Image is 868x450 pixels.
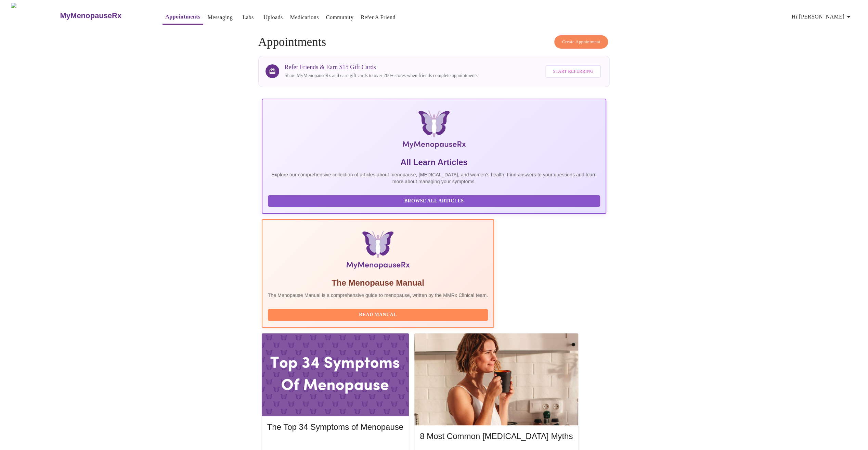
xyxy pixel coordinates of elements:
a: MyMenopauseRx [59,4,149,28]
img: MyMenopauseRx Logo [320,110,548,151]
button: Start Referring [545,65,601,78]
button: Refer a Friend [358,11,398,24]
a: Browse All Articles [268,198,602,203]
span: Start Referring [553,67,593,75]
p: Explore our comprehensive collection of articles about menopause, [MEDICAL_DATA], and women's hea... [268,171,600,185]
span: Browse All Articles [275,197,594,205]
button: Appointments [163,10,203,25]
button: Labs [237,11,259,24]
h5: All Learn Articles [268,157,600,168]
p: The Menopause Manual is a comprehensive guide to menopause, written by the MMRx Clinical team. [268,292,488,299]
a: Start Referring [544,62,603,81]
span: Create Appointment [562,38,600,46]
img: Menopause Manual [303,231,453,272]
h3: MyMenopauseRx [60,11,121,20]
h4: Appointments [258,35,610,49]
span: Hi [PERSON_NAME] [792,12,853,22]
button: Uploads [261,11,286,24]
span: Read More [274,440,397,449]
button: Messaging [205,11,235,24]
h5: The Menopause Manual [268,277,488,288]
button: Medications [287,11,322,24]
a: Refer a Friend [361,13,396,22]
h3: Refer Friends & Earn $15 Gift Cards [285,64,478,71]
span: Read Manual [275,311,481,319]
a: Read More [267,441,405,447]
a: Uploads [263,13,283,22]
a: Read Manual [268,311,490,317]
a: Community [326,13,354,22]
a: Medications [290,13,319,22]
button: Community [323,11,357,24]
a: Labs [243,13,254,22]
button: Read Manual [268,309,488,321]
h5: 8 Most Common [MEDICAL_DATA] Myths [420,431,573,442]
a: Messaging [208,13,233,22]
button: Create Appointment [554,35,608,49]
p: Share MyMenopauseRx and earn gift cards to over 200+ stores when friends complete appointments [285,72,478,79]
button: Hi [PERSON_NAME] [789,10,855,24]
img: MyMenopauseRx Logo [11,3,59,28]
a: Appointments [165,12,200,22]
h5: The Top 34 Symptoms of Menopause [267,422,403,433]
button: Browse All Articles [268,195,600,207]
